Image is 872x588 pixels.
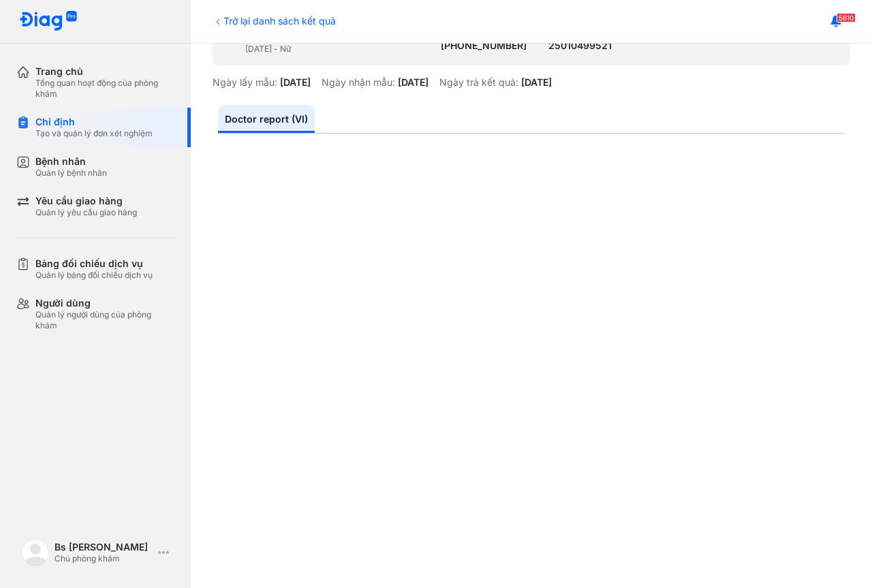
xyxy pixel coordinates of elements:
[441,40,527,52] div: [PHONE_NUMBER]
[35,128,153,139] div: Tạo và quản lý đơn xét nghiệm
[54,553,153,564] div: Chủ phòng khám
[218,105,315,133] a: Doctor report (VI)
[837,13,856,22] span: 5610
[35,78,174,99] div: Tổng quan hoạt động của phòng khám
[35,309,174,331] div: Quản lý người dùng của phòng khám
[35,258,153,270] div: Bảng đối chiếu dịch vụ
[35,168,107,179] div: Quản lý bệnh nhân
[548,40,612,52] div: 25010499521
[54,541,153,553] div: Bs [PERSON_NAME]
[35,116,153,128] div: Chỉ định
[439,76,518,89] div: Ngày trả kết quả:
[19,11,78,32] img: logo
[35,270,153,281] div: Quản lý bảng đối chiếu dịch vụ
[398,76,429,89] div: [DATE]
[35,297,174,309] div: Người dùng
[22,539,49,566] img: logo
[322,76,395,89] div: Ngày nhận mẫu:
[35,195,137,207] div: Yêu cầu giao hàng
[35,207,137,218] div: Quản lý yêu cầu giao hàng
[35,155,107,168] div: Bệnh nhân
[213,76,277,89] div: Ngày lấy mẫu:
[213,14,336,28] div: Trở lại danh sách kết quả
[35,65,174,78] div: Trang chủ
[245,44,430,55] div: [DATE] - Nữ
[521,76,552,89] div: [DATE]
[280,76,311,89] div: [DATE]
